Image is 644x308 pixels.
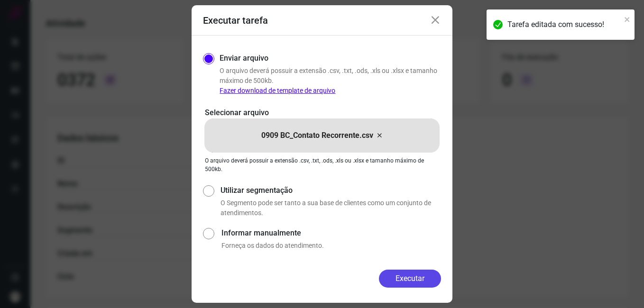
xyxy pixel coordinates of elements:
p: Forneça os dados do atendimento. [221,241,441,251]
button: close [624,13,631,25]
a: Fazer download de template de arquivo [220,87,335,94]
p: O Segmento pode ser tanto a sua base de clientes como um conjunto de atendimentos. [221,198,441,218]
p: Selecionar arquivo [205,107,439,118]
div: Tarefa editada com sucesso! [507,19,621,30]
p: 0909 BC_Contato Recorrente.csv [261,130,373,141]
p: O arquivo deverá possuir a extensão .csv, .txt, .ods, .xls ou .xlsx e tamanho máximo de 500kb. [220,66,441,96]
button: Executar [379,270,441,288]
h3: Executar tarefa [203,15,268,26]
label: Enviar arquivo [220,53,268,64]
p: O arquivo deverá possuir a extensão .csv, .txt, .ods, .xls ou .xlsx e tamanho máximo de 500kb. [205,156,439,173]
label: Utilizar segmentação [221,185,441,196]
label: Informar manualmente [221,227,441,239]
